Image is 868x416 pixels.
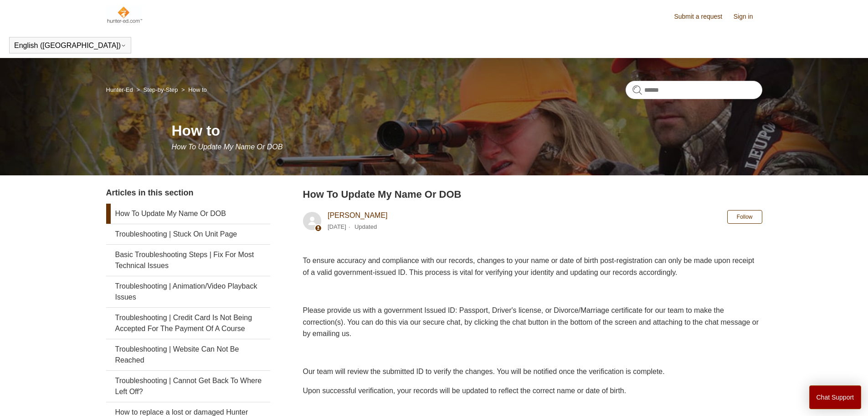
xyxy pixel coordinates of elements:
[106,86,135,93] li: Hunter-Ed
[328,223,346,230] time: 04/08/2025, 13:08
[106,371,270,402] a: Troubleshooting | Cannot Get Back To Where Left Off?
[674,12,731,21] a: Submit a request
[303,306,759,337] span: Please provide us with a government Issued ID: Passport, Driver's license, or Divorce/Marriage ce...
[303,187,762,202] h2: How To Update My Name Or DOB
[626,81,762,99] input: Search
[106,5,143,24] img: Hunter-Ed Help Center home page
[106,245,270,276] a: Basic Troubleshooting Steps | Fix For Most Technical Issues
[106,188,194,197] span: Articles in this section
[106,224,270,244] a: Troubleshooting | Stuck On Unit Page
[106,86,133,93] a: Hunter-Ed
[727,210,762,224] button: Follow Article
[14,42,126,50] button: English ([GEOGRAPHIC_DATA])
[106,339,270,370] a: Troubleshooting | Website Can Not Be Reached
[734,12,762,21] a: Sign in
[303,368,665,375] span: Our team will review the submitted ID to verify the changes. You will be notified once the verifi...
[172,120,762,142] h1: How to
[144,86,178,93] a: Step-by-Step
[354,223,377,230] li: Updated
[328,211,388,219] a: [PERSON_NAME]
[303,255,762,278] p: To ensure accuracy and compliance with our records, changes to your name or date of birth post-re...
[303,385,762,397] p: Upon successful verification, your records will be updated to reflect the correct name or date of...
[106,204,270,224] a: How To Update My Name Or DOB
[172,143,283,151] span: How To Update My Name Or DOB
[809,385,862,409] button: Chat Support
[180,86,207,93] li: How to
[106,308,270,339] a: Troubleshooting | Credit Card Is Not Being Accepted For The Payment Of A Course
[134,86,180,93] li: Step-by-Step
[106,276,270,307] a: Troubleshooting | Animation/Video Playback Issues
[188,86,206,93] a: How to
